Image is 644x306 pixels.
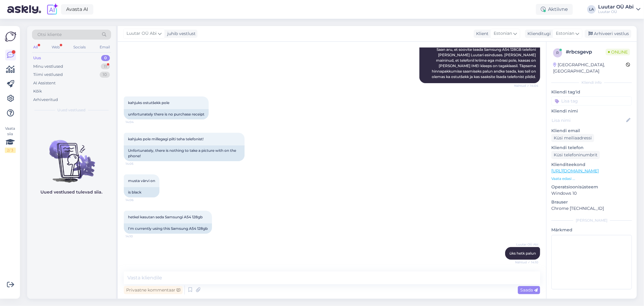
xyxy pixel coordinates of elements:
[551,184,632,190] p: Operatsioonisüsteem
[551,199,632,205] p: Brauser
[33,88,42,94] div: Kõik
[551,80,632,85] div: Kliendi info
[553,62,626,74] div: [GEOGRAPHIC_DATA], [GEOGRAPHIC_DATA]
[598,5,640,14] a: Luutar OÜ AbiLuutar OÜ
[551,176,632,181] p: Vaata edasi ...
[33,63,63,70] div: Minu vestlused
[551,190,632,197] p: Windows 10
[124,187,159,197] div: is black
[98,43,111,51] div: Email
[551,161,632,168] p: Klienditeekond
[37,31,62,38] span: Otsi kliente
[58,107,86,113] span: Uued vestlused
[61,4,93,15] a: Avasta AI
[5,126,16,153] div: Vaata siia
[606,49,630,55] span: Online
[551,145,632,151] p: Kliendi telefon
[551,96,632,106] input: Lisa tag
[33,72,63,78] div: Tiimi vestlused
[32,43,39,51] div: All
[33,55,41,61] div: Uus
[165,31,196,37] div: juhib vestlust
[536,4,573,15] div: Aktiivne
[551,128,632,134] p: Kliendi email
[556,50,559,55] span: r
[124,109,209,119] div: unfortunately there is no purchase receipt
[5,148,16,153] div: 2 / 3
[598,9,634,14] div: Luutar OÜ
[126,234,148,239] span: 14:10
[551,205,632,212] p: Chrome [TECHNICAL_ID]
[514,83,538,88] span: Nähtud ✓ 14:04
[124,145,245,161] div: Unfortunately, there is nothing to take a picture with on the phone!
[124,223,212,234] div: I'm currently using this Samsung A54 128gb
[128,178,155,183] span: musta värvi on
[520,287,538,293] span: Saada
[126,161,148,166] span: 14:05
[516,242,538,247] span: Luutar OÜ Abi
[124,286,183,294] div: Privaatne kommentaar
[494,30,512,37] span: Estonian
[556,30,574,37] span: Estonian
[46,3,59,16] img: explore-ai
[551,89,632,95] p: Kliendi tag'id
[525,31,551,37] div: Klienditugi
[551,168,599,174] a: [URL][DOMAIN_NAME]
[72,43,87,51] div: Socials
[552,117,625,124] input: Lisa nimi
[101,63,110,70] div: 11
[50,43,61,51] div: Web
[551,134,594,142] div: Küsi meiliaadressi
[101,55,110,61] div: 0
[598,5,634,9] div: Luutar OÜ Abi
[509,251,536,256] span: üks hetk palun
[33,80,56,86] div: AI Assistent
[551,218,632,223] div: [PERSON_NAME]
[33,97,58,103] div: Arhiveeritud
[587,5,596,14] div: LA
[126,198,148,202] span: 14:06
[551,108,632,114] p: Kliendi nimi
[515,260,538,265] span: Nähtud ✓ 14:10
[128,215,203,219] span: hetkel kasutan seda Samsungi A54 128gb
[27,129,116,184] img: No chats
[128,100,169,105] span: kahjuks ostutšekk pole
[474,31,489,37] div: Klient
[5,31,16,42] img: Askly Logo
[585,30,631,38] div: Arhiveeri vestlus
[128,137,203,141] span: kahjuks pole millegagi pilti teha telefonist!
[41,189,103,195] p: Uued vestlused tulevad siia.
[551,227,632,233] p: Märkmed
[100,72,110,78] div: 10
[566,48,606,56] div: # rbcsgevp
[126,120,148,124] span: 14:04
[551,151,600,159] div: Küsi telefoninumbrit
[127,30,157,37] span: Luutar OÜ Abi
